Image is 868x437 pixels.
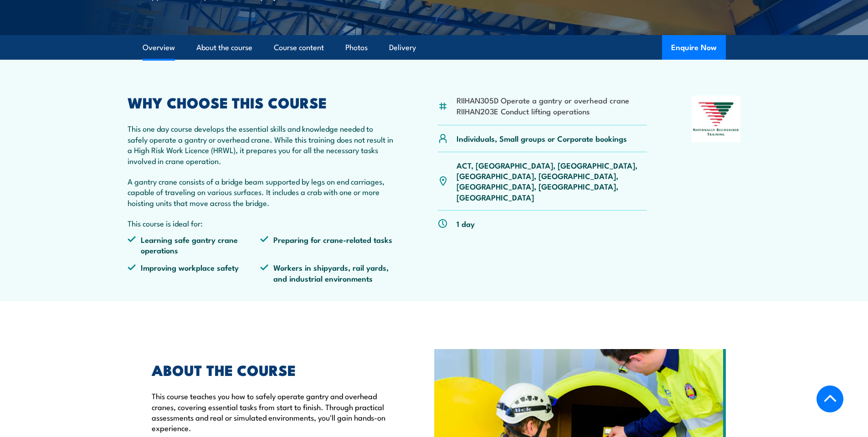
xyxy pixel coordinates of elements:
[389,36,416,60] a: Delivery
[128,218,394,228] p: This course is ideal for:
[128,123,394,166] p: This one day course develops the essential skills and knowledge needed to safely operate a gantry...
[457,95,629,105] li: RIIHAN305D Operate a gantry or overhead crane
[128,262,261,283] li: Improving workplace safety
[128,234,261,256] li: Learning safe gantry crane operations
[457,160,647,203] p: ACT, [GEOGRAPHIC_DATA], [GEOGRAPHIC_DATA], [GEOGRAPHIC_DATA], [GEOGRAPHIC_DATA], [GEOGRAPHIC_DATA...
[128,96,394,108] h2: WHY CHOOSE THIS COURSE
[196,36,252,60] a: About the course
[345,36,368,60] a: Photos
[457,133,627,144] p: Individuals, Small groups or Corporate bookings
[457,218,475,229] p: 1 day
[260,262,393,283] li: Workers in shipyards, rail yards, and industrial environments
[152,391,392,433] p: This course teaches you how to safely operate gantry and overhead cranes, covering essential task...
[457,106,629,116] li: RIIHAN203E Conduct lifting operations
[662,35,726,60] button: Enquire Now
[274,36,324,60] a: Course content
[260,234,393,256] li: Preparing for crane-related tasks
[692,96,741,142] img: Nationally Recognised Training logo.
[143,36,175,60] a: Overview
[128,176,394,208] p: A gantry crane consists of a bridge beam supported by legs on end carriages, capable of traveling...
[152,363,392,376] h2: ABOUT THE COURSE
